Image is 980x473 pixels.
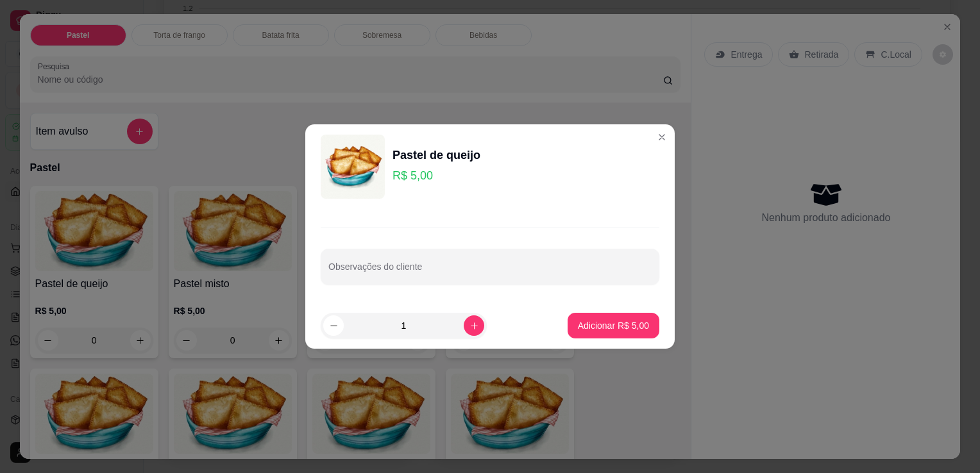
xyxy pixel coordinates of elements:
div: Pastel de queijo [393,146,480,164]
button: increase-product-quantity [464,315,484,336]
button: Close [652,127,672,147]
p: Adicionar R$ 5,00 [578,319,649,332]
input: Observações do cliente [328,265,652,278]
button: Adicionar R$ 5,00 [568,313,659,338]
img: product-image [321,135,385,199]
p: R$ 5,00 [393,167,480,185]
button: decrease-product-quantity [323,315,344,336]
